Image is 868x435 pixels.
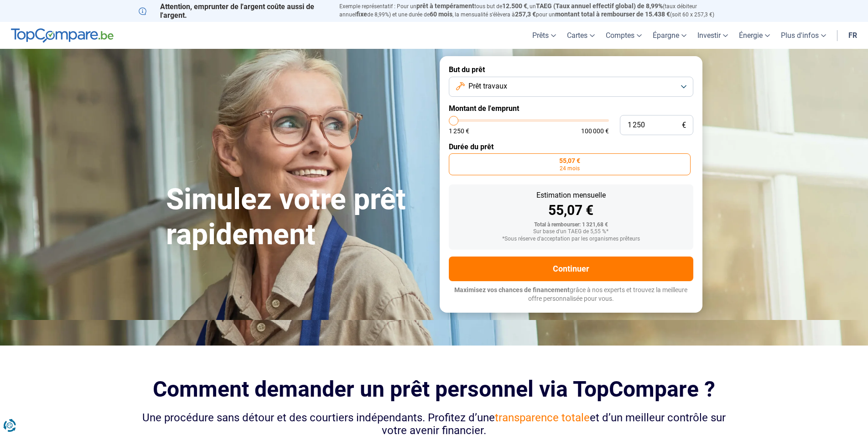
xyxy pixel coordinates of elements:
span: 55,07 € [559,157,580,164]
a: Épargne [647,22,692,49]
p: grâce à nos experts et trouvez la meilleure offre personnalisée pour vous. [449,286,693,304]
span: 1 250 € [449,128,469,134]
span: montant total à rembourser de 15.438 € [555,10,670,18]
div: 55,07 € [456,204,686,217]
button: Prêt travaux [449,77,693,97]
span: transparence totale [495,411,590,424]
span: Prêt travaux [468,81,507,91]
span: TAEG (Taux annuel effectif global) de 8,99% [536,2,663,10]
label: But du prêt [449,65,693,74]
span: 60 mois [430,10,452,18]
span: 12.500 € [502,2,527,10]
span: € [682,121,686,129]
a: fr [843,22,863,49]
span: 24 mois [560,166,580,171]
a: Comptes [600,22,647,49]
div: Estimation mensuelle [456,192,686,199]
h1: Simulez votre prêt rapidement [166,182,429,252]
label: Montant de l'emprunt [449,104,693,113]
span: prêt à tempérament [416,2,474,10]
a: Plus d'infos [775,22,832,49]
h2: Comment demander un prêt personnel via TopCompare ? [139,377,730,402]
p: Attention, emprunter de l'argent coûte aussi de l'argent. [139,2,328,20]
p: Exemple représentatif : Pour un tous but de , un (taux débiteur annuel de 8,99%) et une durée de ... [339,2,730,19]
div: Total à rembourser: 1 321,68 € [456,222,686,228]
span: 100 000 € [581,128,609,134]
div: Sur base d'un TAEG de 5,55 %* [456,229,686,235]
button: Continuer [449,257,693,281]
div: *Sous réserve d'acceptation par les organismes prêteurs [456,236,686,242]
span: 257,3 € [515,10,536,18]
span: Maximisez vos chances de financement [454,286,570,293]
a: Cartes [561,22,600,49]
a: Prêts [527,22,561,49]
img: TopCompare [11,28,114,43]
span: fixe [356,10,367,18]
a: Investir [692,22,733,49]
a: Énergie [733,22,775,49]
label: Durée du prêt [449,142,693,151]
